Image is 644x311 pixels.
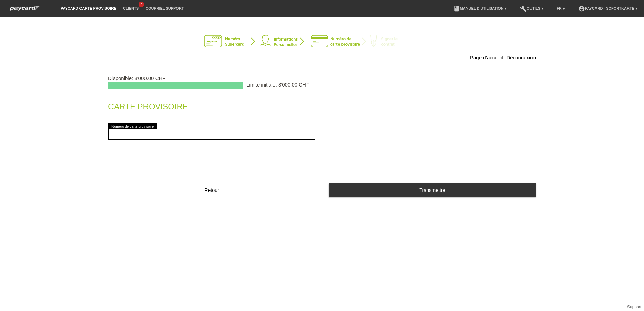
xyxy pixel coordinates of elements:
[419,187,445,193] span: Transmettre
[204,187,219,193] span: Retour
[578,5,585,12] i: account_circle
[108,95,536,115] legend: Carte provisoire
[57,6,120,10] a: paycard carte provisoire
[450,6,510,10] a: bookManuel d’utilisation ▾
[246,82,309,88] p: Limite initiale: 3'000.00 CHF
[7,5,44,12] img: paycard Sofortkarte
[453,5,460,12] i: book
[142,6,187,10] a: Courriel Support
[7,8,44,13] a: paycard Sofortkarte
[108,75,536,81] p: Disponible: 8'000.00 CHF
[329,183,536,197] button: Transmettre
[517,6,547,10] a: buildOutils ▾
[520,5,527,12] i: build
[575,6,641,10] a: account_circlepaycard - Sofortkarte ▾
[108,183,315,197] button: Retour
[120,6,142,10] a: Clients
[627,305,641,309] a: Support
[506,55,536,60] a: Déconnexion
[204,35,440,48] img: instantcard-v2-fr-3.png
[470,55,503,60] a: Page d’accueil
[553,6,568,10] a: FR ▾
[139,2,144,7] span: 7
